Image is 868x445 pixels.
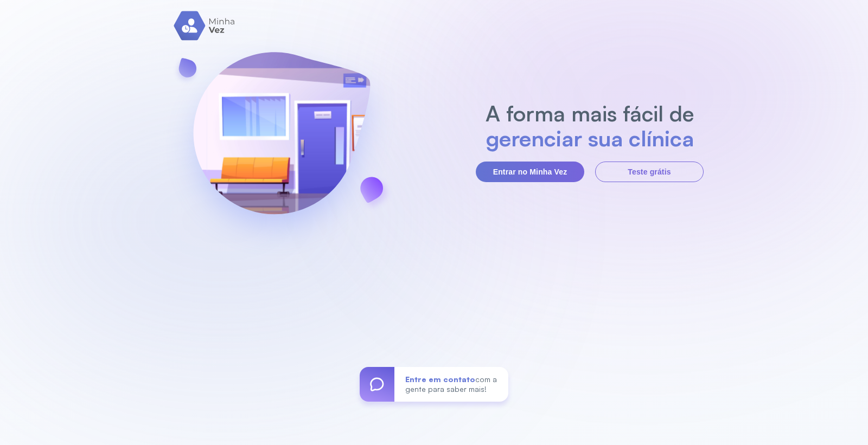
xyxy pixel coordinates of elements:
[394,367,508,402] div: com a gente para saber mais!
[164,23,399,259] img: banner-login.svg
[174,11,236,41] img: logo.svg
[360,367,508,402] a: Entre em contatocom a gente para saber mais!
[480,126,700,151] h2: gerenciar sua clínica
[480,101,700,126] h2: A forma mais fácil de
[595,162,704,182] button: Teste grátis
[476,162,584,182] button: Entrar no Minha Vez
[405,375,475,384] span: Entre em contato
